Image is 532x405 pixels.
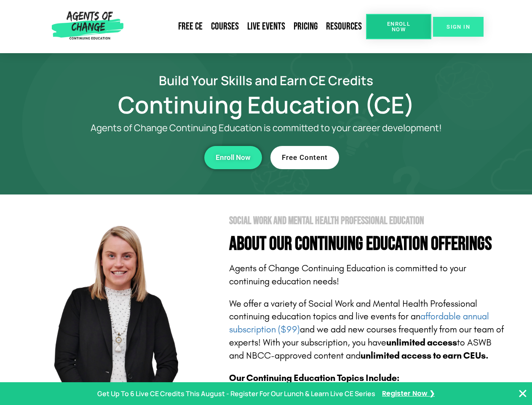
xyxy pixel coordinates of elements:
a: Free Content [270,146,339,169]
b: Our Continuing Education Topics Include: [229,373,399,383]
h4: About Our Continuing Education Offerings [229,235,506,254]
nav: Menu [127,17,366,36]
a: Live Events [243,17,289,36]
a: Pricing [289,17,322,36]
b: unlimited access [386,337,457,348]
span: Free Content [282,154,328,161]
a: Free CE [174,17,207,36]
p: Get Up To 6 Live CE Credits This August - Register For Our Lunch & Learn Live CE Series [97,388,375,400]
a: Courses [207,17,243,36]
a: Enroll Now [204,146,262,169]
b: unlimited access to earn CEUs. [361,350,489,361]
h2: Build Your Skills and Earn CE Credits [26,74,506,86]
p: Agents of Change Continuing Education is committed to your career development! [60,123,473,133]
a: Resources [322,17,366,36]
span: Agents of Change Continuing Education is committed to your continuing education needs! [229,263,466,287]
span: Enroll Now [380,21,418,32]
h2: Social Work and Mental Health Professional Education [229,216,506,226]
a: SIGN IN [433,17,484,37]
p: We offer a variety of Social Work and Mental Health Professional continuing education topics and ... [229,297,506,362]
button: Close Banner [518,389,528,399]
h1: Continuing Education (CE) [26,95,506,114]
span: SIGN IN [446,24,470,30]
a: Enroll Now [366,14,431,39]
span: Enroll Now [216,154,251,161]
a: Register Now ❯ [382,388,435,400]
